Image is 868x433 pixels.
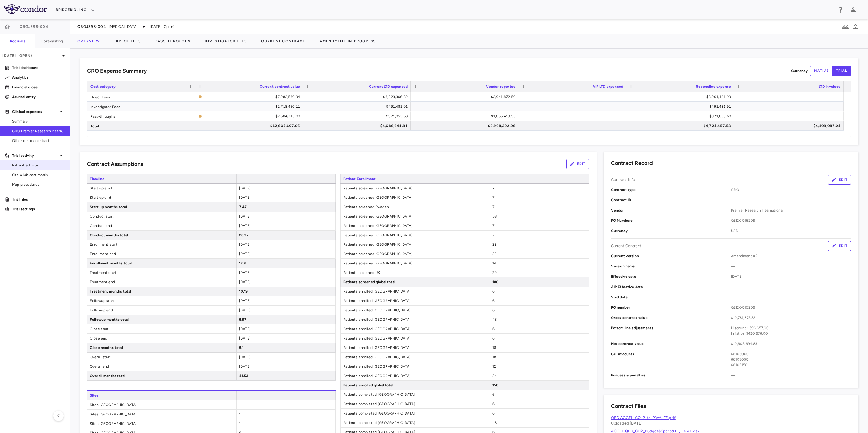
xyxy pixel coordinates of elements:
[239,346,244,350] span: 5.1
[239,242,251,247] span: [DATE]
[486,84,515,89] span: Vendor reported
[611,228,731,234] p: Currency
[341,324,490,333] span: Patients enrolled [GEOGRAPHIC_DATA]
[239,252,251,256] span: [DATE]
[696,84,731,89] span: Reconciled expense
[239,355,251,359] span: [DATE]
[341,362,490,371] span: Patients enrolled [GEOGRAPHIC_DATA]
[416,111,515,121] div: $1,056,419.56
[239,422,241,426] span: 1
[12,94,65,100] p: Journal entry
[611,315,731,320] p: Gross contract value
[731,253,851,259] span: Amendment #2
[12,172,65,178] span: Site & lab cost matrix
[87,306,236,315] span: Followup end
[239,186,251,190] span: [DATE]
[611,294,731,300] p: Void date
[611,187,731,192] p: Contract type
[87,287,236,296] span: Treatment months total
[611,177,636,182] p: Contract Info
[312,34,383,48] button: Amendment-In-Progress
[611,218,731,223] p: PO Numbers
[341,240,490,249] span: Patients screened [GEOGRAPHIC_DATA]
[492,233,494,237] span: 7
[731,197,851,203] span: —
[87,102,195,111] div: Investigator Fees
[77,24,106,29] span: QBGJ398-004
[308,111,408,121] div: $971,853.68
[87,353,236,362] span: Overall start
[12,84,65,90] p: Financial close
[20,24,48,29] span: QBGJ398-004
[41,38,63,44] h6: Forecasting
[492,205,494,209] span: 7
[12,128,65,134] span: CRO Premier Research International
[492,411,495,415] span: 6
[12,119,65,124] span: Summary
[731,294,851,300] span: —
[87,111,195,121] div: Pass-throughs
[731,218,851,223] span: QEDX-015209
[369,84,408,89] span: Current LTD expensed
[341,231,490,240] span: Patients screened [GEOGRAPHIC_DATA]
[87,362,236,371] span: Overall end
[12,197,65,202] p: Trial files
[239,233,249,237] span: 28.97
[341,193,490,202] span: Patients screened [GEOGRAPHIC_DATA]
[12,109,58,114] p: Clinical expenses
[593,84,623,89] span: AIP LTD expensed
[341,202,490,212] span: Patients screened Sweden
[239,364,251,369] span: [DATE]
[341,296,490,305] span: Patients enrolled [GEOGRAPHIC_DATA]
[204,92,300,102] div: $7,282,530.94
[87,400,236,409] span: Sites [GEOGRAPHIC_DATA]
[492,224,494,228] span: 7
[87,160,143,168] h6: Contract Assumptions
[204,111,300,121] div: $2,604,716.00
[87,249,236,258] span: Enrollment end
[731,305,851,310] span: QEDX-015209
[611,197,731,203] p: Contract ID
[308,92,408,102] div: $3,223,306.32
[611,284,731,290] p: AIP Effective date
[239,299,251,303] span: [DATE]
[492,214,497,218] span: 58
[739,102,841,111] div: —
[239,403,241,407] span: 1
[201,121,300,131] div: $12,605,697.05
[828,241,851,251] button: Edit
[341,343,490,352] span: Patients enrolled [GEOGRAPHIC_DATA]
[611,208,731,213] p: Vendor
[308,102,408,111] div: $491,481.91
[492,346,496,350] span: 18
[56,5,95,15] button: BridgeBio, Inc.
[810,66,833,76] button: native
[341,371,490,380] span: Patients enrolled [GEOGRAPHIC_DATA]
[611,415,676,420] a: QED ACCEL_CO_2_to_PWA_FE.pdf
[492,364,496,369] span: 12
[254,34,312,48] button: Current Contract
[416,92,515,102] div: $2,941,872.50
[791,68,808,74] p: Currency
[201,102,300,111] div: $2,718,450.11
[731,357,851,362] div: 66103050
[341,277,490,287] span: Patients screened global total
[260,84,300,89] span: Current contract value
[611,253,731,259] p: Current version
[611,372,731,378] p: Bonuses & penalties
[611,341,731,346] p: Net contract value
[632,92,731,102] div: $3,261,121.99
[87,202,236,212] span: Start up months total
[308,121,408,131] div: $4,686,641.91
[731,208,851,213] span: Premier Research International
[87,121,195,130] div: Total
[492,402,495,406] span: 6
[731,372,851,378] span: —
[611,243,641,249] p: Current Contract
[492,195,494,200] span: 7
[492,308,495,312] span: 6
[341,399,490,408] span: Patients completed [GEOGRAPHIC_DATA]
[611,402,646,410] h6: Contract Files
[2,53,60,58] p: [DATE] (Open)
[492,355,496,359] span: 18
